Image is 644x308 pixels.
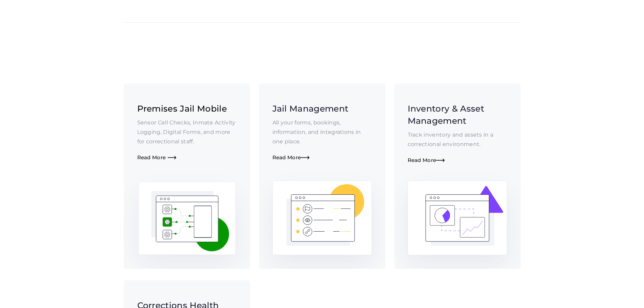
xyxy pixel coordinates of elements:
[137,118,237,146] p: Sensor Cell Checks, Inmate Activity Logging, Digital Forms, and more for correctional staff.
[137,102,237,115] h3: Premises Jail Mobile
[272,102,372,115] h3: Jail Management
[272,118,372,146] p: All your forms, bookings, information, and integrations in one place.
[168,155,176,161] span: 
[137,155,237,161] div: Read More
[394,84,521,269] a: Inventory & Asset ManagementTrack inventory and assets in a correctional environment.Read More
[408,130,507,149] p: Track inventory and assets in a correctional environment.
[301,155,310,161] span: 
[610,276,644,308] iframe: Chat Widget
[124,84,250,269] a: Premises Jail MobileSensor Cell Checks, Inmate Activity Logging, Digital Forms, and more for corr...
[259,84,385,269] a: Jail ManagementAll your forms, bookings, information, and integrations in one place.Read More
[408,157,507,164] div: Read More
[272,155,372,161] div: Read More
[436,158,445,164] span: 
[408,102,507,127] h3: Inventory & Asset Management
